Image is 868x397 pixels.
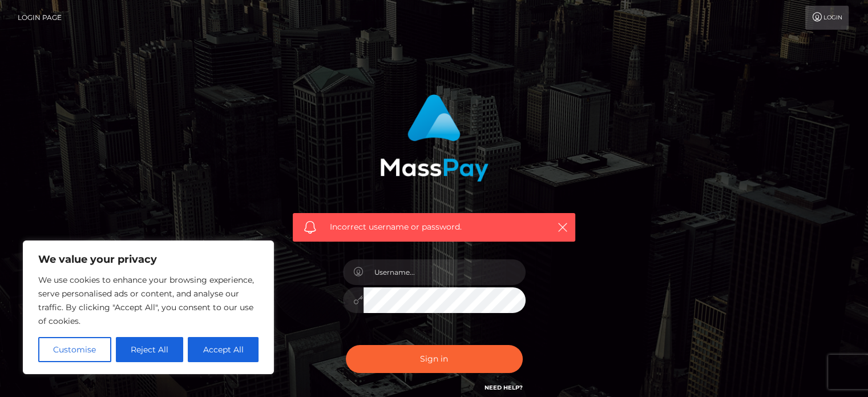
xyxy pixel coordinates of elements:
a: Login Page [18,6,62,30]
img: MassPay Login [380,94,488,182]
button: Reject All [116,337,184,362]
button: Sign in [346,345,523,373]
span: Incorrect username or password. [330,221,538,233]
button: Customise [38,337,111,362]
a: Login [805,6,849,30]
button: Accept All [188,337,259,362]
a: Need Help? [485,384,523,391]
input: Username... [364,259,526,285]
p: We use cookies to enhance your browsing experience, serve personalised ads or content, and analys... [38,273,259,328]
div: We value your privacy [23,240,274,374]
p: We value your privacy [38,252,259,266]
